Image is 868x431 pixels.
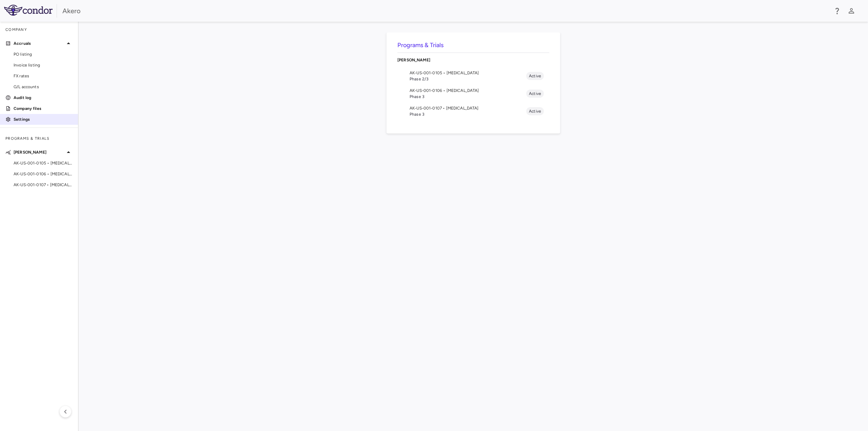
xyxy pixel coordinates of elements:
span: AK-US-001-0105 • [MEDICAL_DATA] [410,70,526,76]
span: Active [526,91,544,97]
li: AK-US-001-0107 • [MEDICAL_DATA]Phase 3Active [397,102,549,120]
img: logo-full-SnFGN8VE.png [4,5,53,16]
p: [PERSON_NAME] [14,149,64,155]
div: Akero [62,6,829,16]
span: AK-US-001-0106 • [MEDICAL_DATA] [410,87,526,94]
li: AK-US-001-0105 • [MEDICAL_DATA]Phase 2/3Active [397,67,549,85]
span: AK-US-001-0107 • [MEDICAL_DATA] [14,182,73,188]
span: G/L accounts [14,84,73,90]
span: PO listing [14,51,73,57]
p: Audit log [14,95,73,101]
span: FX rates [14,73,73,79]
span: Active [526,73,544,79]
span: AK-US-001-0107 • [MEDICAL_DATA] [410,105,526,111]
span: Phase 2/3 [410,76,526,82]
span: Active [526,108,544,114]
span: Invoice listing [14,62,73,68]
p: Settings [14,116,73,122]
span: AK-US-001-0105 • [MEDICAL_DATA] [14,160,73,166]
p: Company files [14,105,73,112]
p: [PERSON_NAME] [397,57,549,63]
h6: Programs & Trials [397,41,549,50]
li: AK-US-001-0106 • [MEDICAL_DATA]Phase 3Active [397,85,549,102]
div: [PERSON_NAME] [397,53,549,67]
span: Phase 3 [410,111,526,117]
span: AK-US-001-0106 • [MEDICAL_DATA] [14,171,73,177]
p: Accruals [14,40,64,46]
span: Phase 3 [410,94,526,100]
